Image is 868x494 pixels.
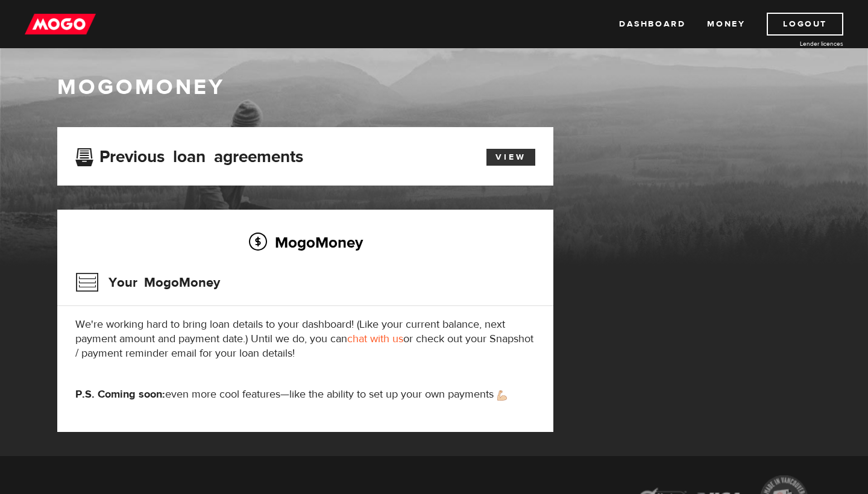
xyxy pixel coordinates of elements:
[767,13,843,36] a: Logout
[486,149,535,166] a: View
[57,75,811,100] h1: MogoMoney
[619,13,685,36] a: Dashboard
[627,214,868,494] iframe: LiveChat chat widget
[707,13,745,36] a: Money
[75,147,303,163] h3: Previous loan agreements
[75,230,535,255] h2: MogoMoney
[75,387,165,401] strong: P.S. Coming soon:
[497,390,507,401] img: strong arm emoji
[347,332,403,346] a: chat with us
[75,267,220,298] h3: Your MogoMoney
[75,387,535,402] p: even more cool features—like the ability to set up your own payments
[753,39,843,48] a: Lender licences
[75,317,535,361] p: We're working hard to bring loan details to your dashboard! (Like your current balance, next paym...
[25,13,96,36] img: mogo_logo-11ee424be714fa7cbb0f0f49df9e16ec.png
